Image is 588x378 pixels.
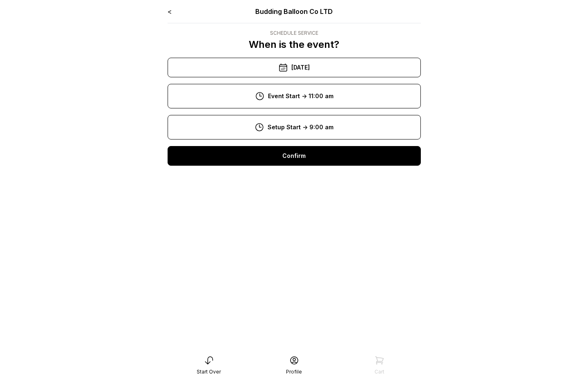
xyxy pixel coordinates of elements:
div: Cart [375,369,384,375]
div: Confirm [168,146,421,166]
div: Start Over [197,369,221,375]
a: < [168,7,172,16]
div: Budding Balloon Co LTD [218,7,370,16]
div: [DATE] [168,58,421,77]
div: Profile [286,369,302,375]
div: Schedule Service [249,30,339,36]
p: When is the event? [249,38,339,51]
